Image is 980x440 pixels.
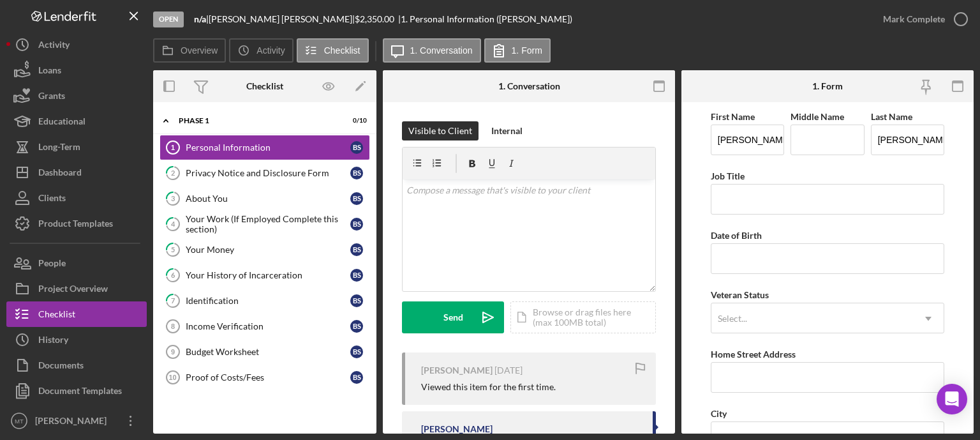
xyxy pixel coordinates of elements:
div: B S [350,243,363,256]
div: [PERSON_NAME] [32,408,115,437]
div: Viewed this item for the first time. [421,382,556,392]
div: [PERSON_NAME] [421,424,493,434]
label: Overview [181,45,218,56]
a: 10Proof of Costs/FeesBS [160,365,370,390]
div: Select... [718,314,747,324]
label: Middle Name [791,111,844,122]
div: [PERSON_NAME] [PERSON_NAME] | [209,14,355,24]
div: Activity [38,32,70,61]
a: 4Your Work (If Employed Complete this section)BS [160,211,370,237]
div: | 1. Personal Information ([PERSON_NAME]) [398,14,572,24]
div: 0 / 10 [344,117,367,125]
div: B S [350,269,363,282]
label: Job Title [711,171,745,181]
div: Project Overview [38,276,108,305]
div: B S [350,371,363,384]
button: Send [402,301,504,333]
tspan: 3 [171,194,175,202]
button: Document Templates [6,378,147,404]
label: Activity [256,45,285,56]
div: Checklist [38,301,75,330]
div: B S [350,167,363,179]
button: Checklist [297,38,369,63]
div: B S [350,294,363,307]
div: History [38,327,68,356]
div: People [38,250,66,279]
tspan: 10 [168,374,176,381]
a: 9Budget WorksheetBS [160,339,370,365]
div: Your Work (If Employed Complete this section) [186,214,350,234]
div: Checklist [246,81,283,91]
div: Dashboard [38,160,82,188]
button: History [6,327,147,353]
div: Open [153,11,184,27]
tspan: 5 [171,245,175,254]
button: Documents [6,353,147,378]
button: Activity [229,38,293,63]
label: 1. Form [512,45,542,56]
button: 1. Form [484,38,551,63]
a: 5Your MoneyBS [160,237,370,262]
label: Date of Birth [711,230,762,241]
tspan: 9 [171,348,175,356]
div: [PERSON_NAME] [421,365,493,376]
div: Income Verification [186,321,350,331]
div: Visible to Client [408,121,472,140]
div: Educational [38,109,85,137]
div: Mark Complete [883,6,945,32]
button: Loans [6,57,147,83]
button: Visible to Client [402,121,479,140]
button: Overview [153,38,226,63]
button: Dashboard [6,160,147,185]
button: Internal [485,121,529,140]
b: n/a [194,13,206,24]
button: Grants [6,83,147,109]
div: Loans [38,57,61,86]
a: 3About YouBS [160,186,370,211]
div: Identification [186,296,350,306]
text: MT [15,418,24,425]
div: B S [350,320,363,333]
label: Home Street Address [711,349,796,360]
tspan: 6 [171,271,175,279]
div: Long-Term [38,134,80,163]
button: Long-Term [6,134,147,160]
a: Project Overview [6,276,147,301]
button: 1. Conversation [383,38,481,63]
button: Checklist [6,301,147,327]
div: Grants [38,83,65,112]
div: Documents [38,353,84,381]
a: 8Income VerificationBS [160,314,370,339]
div: Proof of Costs/Fees [186,372,350,383]
div: Open Intercom Messenger [937,384,967,414]
div: Clients [38,185,66,214]
label: First Name [711,111,755,122]
button: People [6,250,147,276]
div: 1. Form [812,81,843,91]
div: Personal Information [186,142,350,153]
div: About You [186,193,350,204]
tspan: 8 [171,322,175,330]
div: B S [350,345,363,358]
button: Mark Complete [870,6,974,32]
a: 2Privacy Notice and Disclosure FormBS [160,160,370,186]
button: Activity [6,32,147,57]
button: Educational [6,109,147,134]
div: Phase 1 [179,117,335,125]
div: $2,350.00 [355,14,398,24]
button: Clients [6,185,147,211]
label: Checklist [324,45,360,56]
button: MT[PERSON_NAME] [6,408,147,434]
div: Budget Worksheet [186,347,350,357]
div: Product Templates [38,211,113,239]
